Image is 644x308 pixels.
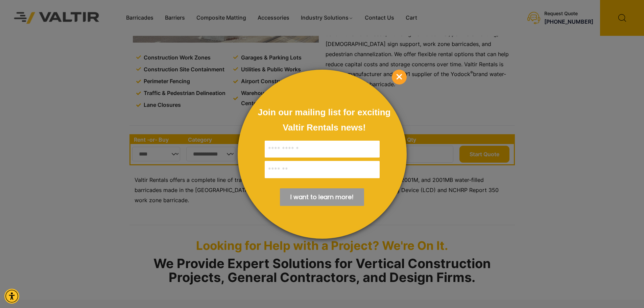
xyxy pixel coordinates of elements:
[258,107,391,133] span: Join our mailing list for exciting Valtir Rentals ​news!
[392,70,407,85] div: Close
[265,141,380,158] input: Full Name:*
[258,104,391,135] div: Join our mailing list for exciting Valtir Rentals ​news!
[4,289,19,304] div: Accessibility Menu
[265,161,380,178] input: Email:*
[280,188,364,206] div: Submit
